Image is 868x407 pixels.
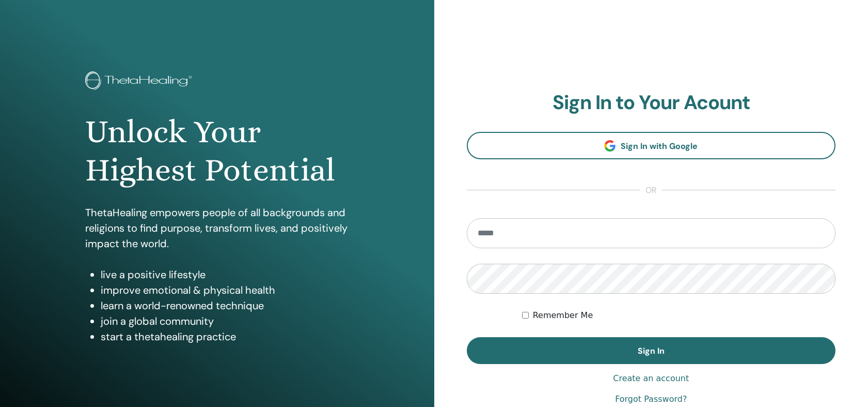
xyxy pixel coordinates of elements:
[467,132,836,159] a: Sign In with Google
[101,282,349,298] li: improve emotional & physical health
[638,345,665,356] span: Sign In
[533,309,593,322] label: Remember Me
[640,184,662,197] span: or
[101,267,349,282] li: live a positive lifestyle
[615,393,687,405] a: Forgot Password?
[613,372,689,385] a: Create an account
[621,141,698,152] span: Sign In with Google
[101,329,349,344] li: start a thetahealing practice
[522,309,835,322] div: Keep me authenticated indefinitely or until I manually logout
[101,313,349,329] li: join a global community
[85,205,349,251] p: ThetaHealing empowers people of all backgrounds and religions to find purpose, transform lives, a...
[467,337,836,364] button: Sign In
[101,298,349,313] li: learn a world-renowned technique
[85,113,349,190] h1: Unlock Your Highest Potential
[467,91,836,115] h2: Sign In to Your Acount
